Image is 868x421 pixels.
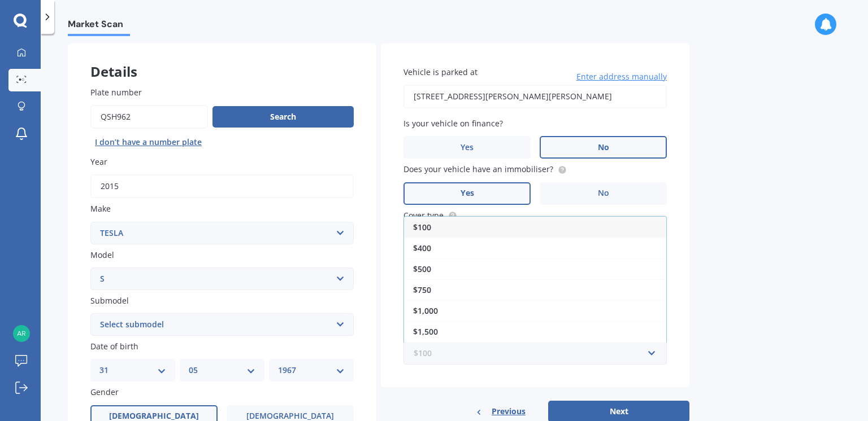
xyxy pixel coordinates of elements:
span: $500 [413,264,431,274]
span: Gender [90,387,119,398]
span: Vehicle is parked at [403,67,478,77]
span: No [598,188,609,198]
span: Does your vehicle have an immobiliser? [403,164,553,175]
span: [DEMOGRAPHIC_DATA] [109,411,199,421]
input: Enter plate number [90,105,208,129]
button: Search [212,106,354,128]
input: Enter address [403,85,667,108]
span: $750 [413,284,431,295]
span: $400 [413,243,431,253]
button: I don’t have a number plate [90,133,206,151]
span: Yes [461,188,474,198]
span: Date of birth [90,341,138,352]
img: e0b470df9bc31f1dd8a4bd22b2bc5dde [13,325,30,342]
span: Enter address manually [576,71,667,82]
span: $1,500 [413,326,438,337]
span: $100 [413,222,431,233]
input: YYYY [90,174,354,198]
span: Make [90,204,111,214]
span: Submodel [90,295,129,306]
span: No [598,143,609,152]
span: $1,000 [413,305,438,316]
span: Is your vehicle on finance? [403,118,503,129]
span: Model [90,249,114,260]
span: Plate number [90,87,142,98]
span: Previous [492,403,526,420]
span: [DEMOGRAPHIC_DATA] [246,411,334,421]
span: Yes [461,143,474,152]
span: Market Scan [68,19,130,34]
div: Details [68,43,376,77]
span: Year [90,156,107,167]
span: Cover type [403,210,444,221]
